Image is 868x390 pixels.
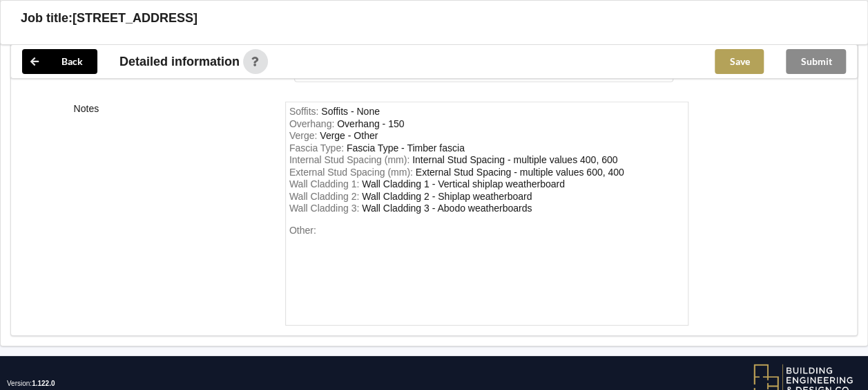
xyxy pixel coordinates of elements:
span: Wall Cladding 1 : [289,178,362,189]
div: WallCladding3 [362,203,532,214]
h3: Job title: [21,10,73,26]
div: InternalStudSpacing [412,154,617,165]
span: Detailed information [119,55,240,68]
div: Verge [320,130,378,141]
div: WallCladding1 [362,178,565,189]
span: Wall Cladding 3 : [289,203,362,214]
div: WallCladding2 [362,191,532,202]
form: notes-field [285,102,689,326]
span: Overhang : [289,118,337,129]
button: Back [22,49,97,74]
span: Fascia Type : [289,142,347,154]
span: Soffits : [289,106,321,117]
div: Notes [64,102,276,326]
div: Soffits [321,106,380,117]
div: Overhang [337,118,404,129]
span: Internal Stud Spacing (mm) : [289,154,412,165]
h3: [STREET_ADDRESS] [73,10,197,26]
span: Other: [289,225,316,236]
div: ExternalStudSpacing [416,167,624,178]
button: Save [715,49,764,74]
span: External Stud Spacing (mm) : [289,167,416,178]
span: Verge : [289,130,320,141]
div: FasciaType [347,142,465,154]
span: 1.122.0 [32,380,55,387]
span: Wall Cladding 2 : [289,191,362,202]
